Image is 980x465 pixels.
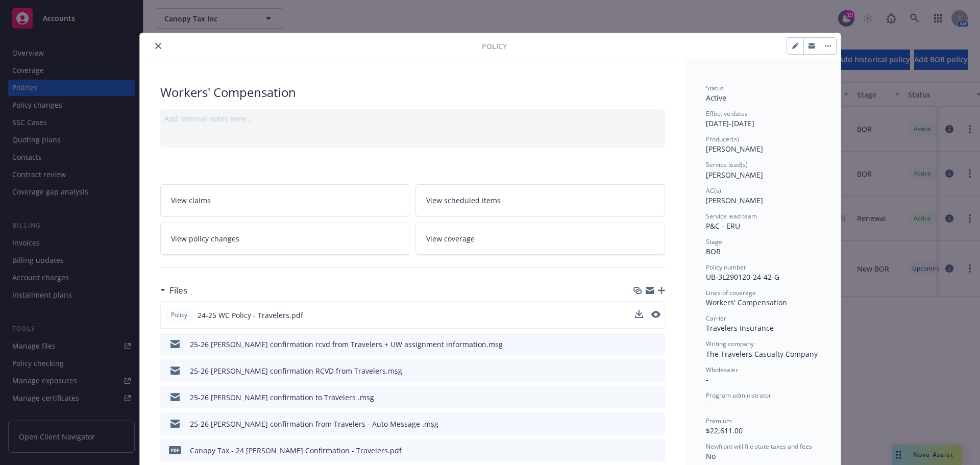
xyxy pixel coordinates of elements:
[706,221,740,231] span: P&C - ERU
[706,160,748,169] span: Service lead(s)
[652,392,661,403] button: preview file
[706,314,726,323] span: Carrier
[706,247,721,256] span: BOR
[160,184,410,216] a: View claims
[415,223,665,255] a: View coverage
[169,310,189,320] span: Policy
[652,365,661,376] button: preview file
[635,419,644,429] button: download file
[160,284,187,297] div: Files
[706,263,746,272] span: Policy number
[706,391,771,400] span: Program administrator
[482,41,507,52] span: Policy
[706,84,724,92] span: Status
[706,186,721,195] span: AC(s)
[706,339,754,348] span: Writing company
[635,310,643,318] button: download file
[635,392,644,403] button: download file
[415,184,665,216] a: View scheduled items
[706,170,763,180] span: [PERSON_NAME]
[426,233,475,244] span: View coverage
[706,272,779,282] span: UB-3L290120-24-42-G
[426,195,501,206] span: View scheduled items
[652,445,661,456] button: preview file
[706,400,708,410] span: -
[706,288,756,297] span: Lines of coverage
[198,310,303,321] span: 24-25 WC Policy - Travelers.pdf
[706,195,763,205] span: [PERSON_NAME]
[169,284,187,297] h3: Files
[706,93,726,103] span: Active
[651,310,660,321] button: preview file
[706,212,757,221] span: Service lead team
[190,419,438,429] div: 25-26 [PERSON_NAME] confirmation from Travelers - Auto Message .msg
[651,311,660,318] button: preview file
[706,375,708,384] span: -
[706,365,738,374] span: Wholesaler
[652,419,661,429] button: preview file
[706,109,748,118] span: Effective dates
[169,446,181,454] span: pdf
[171,233,239,244] span: View policy changes
[635,339,644,350] button: download file
[190,339,503,350] div: 25-26 [PERSON_NAME] confirmation rcvd from Travelers + UW assignment information.msg
[635,310,643,321] button: download file
[190,365,402,376] div: 25-26 [PERSON_NAME] confirmation RCVD from Travelers.msg
[160,84,665,101] div: Workers' Compensation
[635,365,644,376] button: download file
[190,445,402,456] div: Canopy Tax - 24 [PERSON_NAME] Confirmation - Travelers.pdf
[706,417,732,425] span: Premium
[706,237,722,246] span: Stage
[160,223,410,255] a: View policy changes
[171,195,211,206] span: View claims
[706,135,739,143] span: Producer(s)
[706,349,818,359] span: The Travelers Casualty Company
[164,113,661,124] div: Add internal notes here...
[190,392,374,403] div: 25-26 [PERSON_NAME] confirmation to Travelers .msg
[706,426,743,435] span: $22,611.00
[652,339,661,350] button: preview file
[706,297,820,308] div: Workers' Compensation
[706,442,812,451] span: Newfront will file state taxes and fees
[706,323,774,333] span: Travelers Insurance
[706,451,716,461] span: No
[706,144,763,154] span: [PERSON_NAME]
[635,445,644,456] button: download file
[706,109,820,129] div: [DATE] - [DATE]
[152,40,164,52] button: close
